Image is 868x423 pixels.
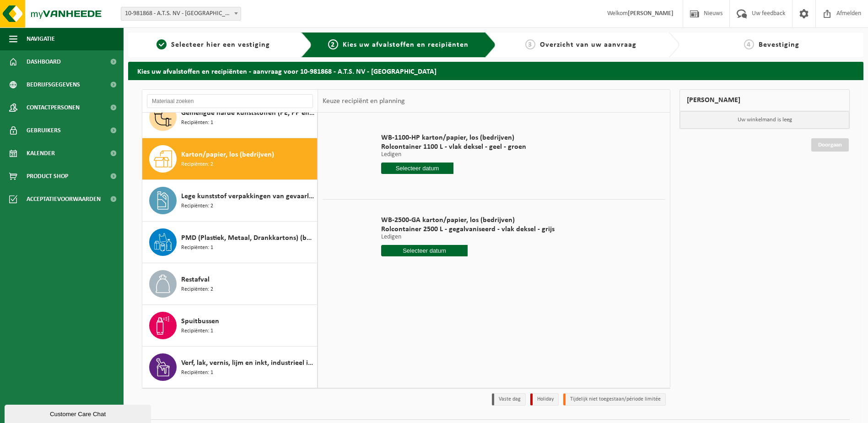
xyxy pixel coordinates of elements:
span: 4 [744,39,754,49]
span: Spuitbussen [181,316,219,327]
span: Rolcontainer 1100 L - vlak deksel - geel - groen [381,142,526,152]
span: Kalender [27,142,55,165]
span: Restafval [181,274,210,285]
p: Ledigen [381,152,526,158]
span: Recipiënten: 2 [181,202,213,211]
input: Selecteer datum [381,245,468,256]
a: 1Selecteer hier een vestiging [133,39,294,50]
div: [PERSON_NAME] [679,89,850,111]
span: WB-1100-HP karton/papier, los (bedrijven) [381,133,526,142]
span: 10-981868 - A.T.S. NV - HAMME - HAMME [121,7,241,20]
input: Materiaal zoeken [147,94,313,108]
span: Karton/papier, los (bedrijven) [181,149,274,160]
iframe: chat widget [5,403,153,423]
span: Recipiënten: 1 [181,327,213,336]
p: Uw winkelmand is leeg [680,111,849,129]
span: PMD (Plastiek, Metaal, Drankkartons) (bedrijven) [181,233,315,244]
span: Bevestiging [759,41,799,49]
span: 1 [156,39,167,49]
span: Kies uw afvalstoffen en recipiënten [343,41,469,49]
span: Selecteer hier een vestiging [171,41,270,49]
p: Ledigen [381,234,555,240]
span: Dashboard [27,50,61,73]
strong: [PERSON_NAME] [628,10,674,17]
span: Rolcontainer 2500 L - gegalvaniseerd - vlak deksel - grijs [381,225,555,234]
button: Verf, lak, vernis, lijm en inkt, industrieel in kleinverpakking Recipiënten: 1 [142,347,318,388]
h2: Kies uw afvalstoffen en recipiënten - aanvraag voor 10-981868 - A.T.S. NV - [GEOGRAPHIC_DATA] [128,62,863,80]
button: Gemengde harde kunststoffen (PE, PP en PVC), recycleerbaar (industrieel) Recipiënten: 1 [142,97,318,138]
span: Gemengde harde kunststoffen (PE, PP en PVC), recycleerbaar (industrieel) [181,108,315,119]
span: Contactpersonen [27,96,80,119]
span: Verf, lak, vernis, lijm en inkt, industrieel in kleinverpakking [181,358,315,369]
span: Recipiënten: 1 [181,244,213,252]
span: Recipiënten: 2 [181,160,213,169]
button: Lege kunststof verpakkingen van gevaarlijke stoffen Recipiënten: 2 [142,180,318,222]
span: Acceptatievoorwaarden [27,188,101,211]
span: Overzicht van uw aanvraag [540,41,636,49]
span: 10-981868 - A.T.S. NV - HAMME - HAMME [121,7,241,21]
li: Holiday [530,393,559,406]
span: Gebruikers [27,119,61,142]
span: WB-2500-GA karton/papier, los (bedrijven) [381,216,555,225]
span: 2 [328,39,338,49]
button: PMD (Plastiek, Metaal, Drankkartons) (bedrijven) Recipiënten: 1 [142,222,318,263]
button: Restafval Recipiënten: 2 [142,263,318,305]
a: Doorgaan [811,138,849,152]
span: Bedrijfsgegevens [27,73,80,96]
button: Spuitbussen Recipiënten: 1 [142,305,318,347]
li: Vaste dag [492,393,526,406]
li: Tijdelijk niet toegestaan/période limitée [563,393,666,406]
span: Lege kunststof verpakkingen van gevaarlijke stoffen [181,191,315,202]
span: Product Shop [27,165,68,188]
span: Recipiënten: 2 [181,285,213,294]
div: Keuze recipiënt en planning [318,90,410,113]
span: Navigatie [27,27,55,50]
span: Recipiënten: 1 [181,119,213,127]
span: Recipiënten: 1 [181,369,213,377]
button: Karton/papier, los (bedrijven) Recipiënten: 2 [142,138,318,180]
input: Selecteer datum [381,163,454,174]
span: 3 [525,39,535,49]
